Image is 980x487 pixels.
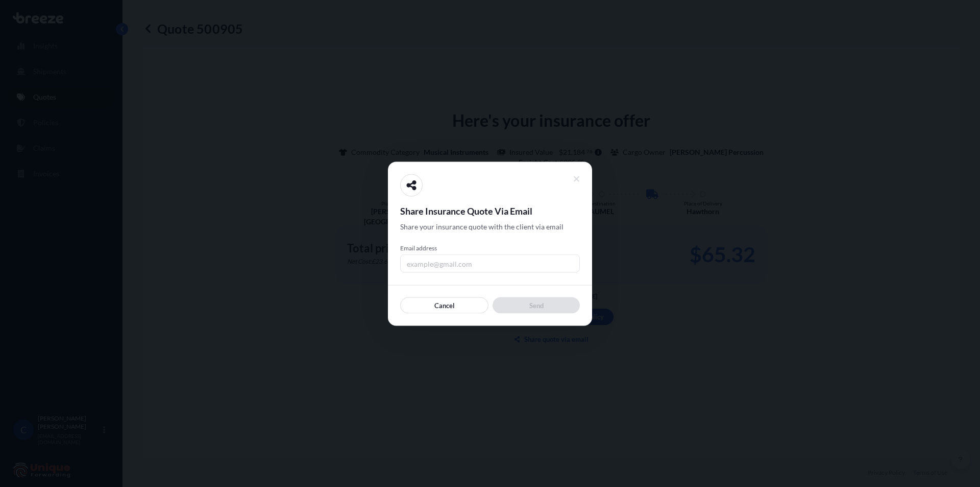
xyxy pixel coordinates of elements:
[400,254,580,272] input: example@gmail.com
[529,300,544,310] p: Send
[434,300,455,310] p: Cancel
[400,221,563,231] span: Share your insurance quote with the client via email
[400,297,488,313] button: Cancel
[493,297,580,313] button: Send
[400,244,580,252] span: Email address
[400,204,580,217] span: Share Insurance Quote Via Email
